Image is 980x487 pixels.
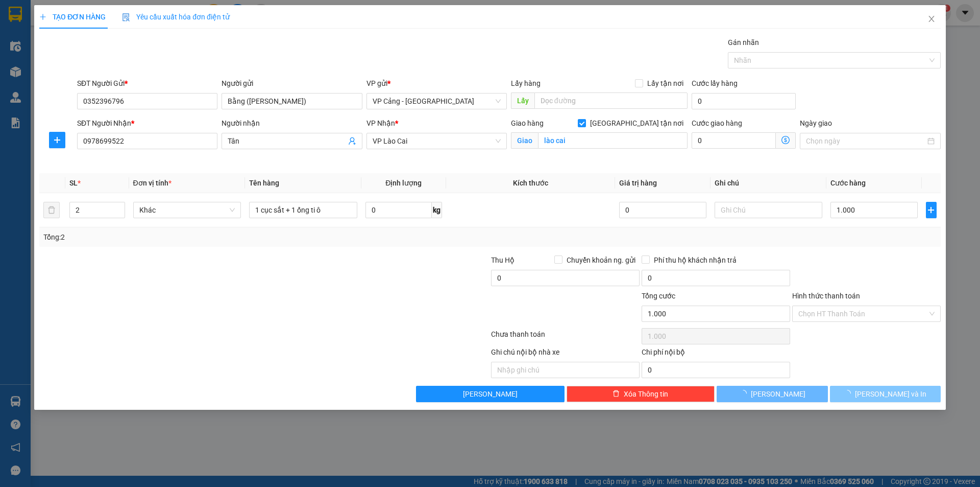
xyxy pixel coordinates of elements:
span: plus [926,206,936,214]
span: Đơn vị tính [133,179,171,187]
span: VP Cảng - [GEOGRAPHIC_DATA] [5,66,107,88]
input: Nhập ghi chú [491,362,640,378]
span: VP Cảng - Hà Nội [373,94,501,109]
input: Ghi Chú [715,202,823,218]
span: Giá trị hàng [619,179,657,187]
span: [PERSON_NAME] [463,388,518,400]
div: Người nhận [222,118,362,129]
span: Cước hàng [830,179,866,187]
input: Giao tận nơi [538,132,688,149]
label: Cước giao hàng [692,119,742,127]
input: 0 [619,202,706,218]
button: plus [49,132,65,148]
span: plus [39,13,46,20]
img: logo [6,15,45,55]
span: SL [69,179,78,187]
span: Chuyển khoản ng. gửi [562,254,640,266]
label: Gán nhãn [728,38,759,47]
div: VP gửi [366,78,507,89]
span: Phí thu hộ khách nhận trả [650,254,741,266]
span: [PERSON_NAME] [751,388,805,400]
input: VD: Bàn, Ghế [249,202,357,218]
span: [GEOGRAPHIC_DATA] tận nơi [586,118,688,129]
label: Hình thức thanh toán [792,292,860,300]
input: Cước lấy hàng [692,93,796,109]
span: Giao hàng [511,119,544,127]
span: Kích thước [513,179,548,187]
span: 18:10:39 [DATE] [74,52,132,61]
span: Thu Hộ [491,256,514,264]
span: close [927,15,936,23]
span: Khác [139,202,235,218]
strong: 02143888555, 0243777888 [86,34,148,50]
img: icon [122,13,130,21]
span: [PERSON_NAME] và In [855,388,926,400]
strong: PHIẾU GỬI HÀNG [62,21,144,32]
div: Chưa thanh toán [490,329,641,346]
button: [PERSON_NAME] [717,386,827,402]
button: [PERSON_NAME] và In [830,386,941,402]
div: SĐT Người Gửi [77,78,217,89]
span: VP Nhận [366,119,395,127]
span: Xóa Thông tin [624,388,668,400]
span: Định lượng [385,179,422,187]
span: Tổng cước [642,292,675,300]
label: Ngày giao [800,119,832,127]
button: deleteXóa Thông tin [567,386,715,402]
span: VP Lào Cai [151,66,198,77]
span: TẠO ĐƠN HÀNG [39,13,106,21]
strong: VIỆT HIẾU LOGISTIC [54,8,153,19]
span: delete [612,390,620,398]
span: VP nhận: [114,66,198,77]
strong: TĐ chuyển phát: [58,34,108,41]
span: dollar-circle [781,136,790,144]
button: delete [43,202,60,218]
span: Lấy tận nơi [643,78,688,89]
span: Tên hàng [249,179,279,187]
span: Lấy [511,92,534,109]
div: Chi phí nội bộ [642,346,790,362]
span: loading [740,390,751,397]
span: Yêu cầu xuất hóa đơn điện tử [122,13,230,21]
th: Ghi chú [710,173,827,193]
span: Lấy hàng [511,79,541,87]
span: VP gửi: [5,66,107,88]
div: Người gửi [222,78,362,89]
span: plus [50,136,65,144]
span: kg [432,202,442,218]
input: Dọc đường [534,92,688,109]
input: Cước giao hàng [692,132,776,149]
input: Ngày giao [806,135,925,147]
div: SĐT Người Nhận [77,118,217,129]
span: user-add [348,137,356,145]
span: Giao [511,132,538,149]
label: Cước lấy hàng [692,79,738,87]
div: Ghi chú nội bộ nhà xe [491,346,640,362]
span: VP Lào Cai [373,133,501,149]
span: loading [844,390,855,397]
div: Tổng: 2 [43,231,378,243]
button: plus [926,202,937,218]
button: Close [917,5,946,34]
button: [PERSON_NAME] [416,386,565,402]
